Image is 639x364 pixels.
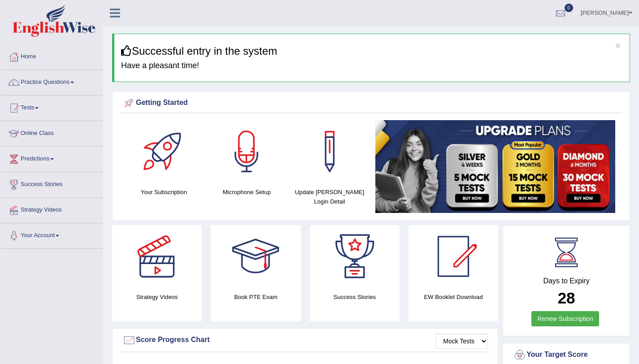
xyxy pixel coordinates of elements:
[112,292,202,302] h4: Strategy Videos
[122,334,488,347] div: Score Progress Chart
[565,4,574,12] span: 0
[0,172,103,195] a: Success Stories
[0,70,103,92] a: Practice Questions
[0,121,103,143] a: Online Class
[409,292,498,302] h4: EW Booklet Download
[615,41,621,50] button: ×
[0,44,103,67] a: Home
[0,95,103,118] a: Tests
[0,147,103,169] a: Predictions
[513,277,620,285] h4: Days to Expiry
[531,311,599,326] a: Renew Subscription
[293,187,367,206] h4: Update [PERSON_NAME] Login Detail
[210,187,284,197] h4: Microphone Setup
[211,292,300,302] h4: Book PTE Exam
[122,96,620,110] div: Getting Started
[375,120,615,213] img: small5.jpg
[558,289,575,307] b: 28
[121,45,623,57] h3: Successful entry in the system
[127,187,201,197] h4: Your Subscription
[513,348,620,362] div: Your Target Score
[0,223,103,246] a: Your Account
[121,61,623,70] h4: Have a pleasant time!
[310,292,400,302] h4: Success Stories
[0,198,103,220] a: Strategy Videos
